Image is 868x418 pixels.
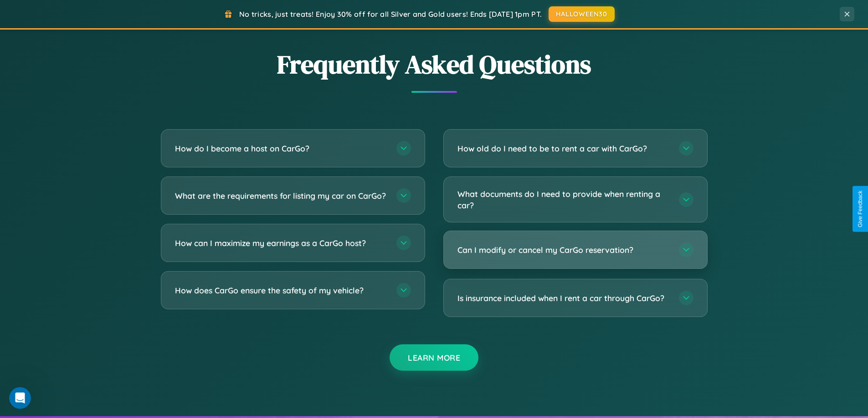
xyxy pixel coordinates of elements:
[175,143,387,154] h3: How do I become a host on CarGo?
[175,285,387,296] h3: How does CarGo ensure the safety of my vehicle?
[175,237,387,249] h3: How can I maximize my earnings as a CarGo host?
[390,344,478,371] button: Learn More
[9,387,31,409] iframe: Intercom live chat
[175,190,387,201] h3: What are the requirements for listing my car on CarGo?
[239,10,542,19] span: No tricks, just treats! Enjoy 30% off for all Silver and Gold users! Ends [DATE] 1pm PT.
[457,244,670,256] h3: Can I modify or cancel my CarGo reservation?
[457,292,670,304] h3: Is insurance included when I rent a car through CarGo?
[457,143,670,154] h3: How old do I need to be to rent a car with CarGo?
[549,6,615,22] button: HALLOWEEN30
[161,47,708,82] h2: Frequently Asked Questions
[457,188,670,211] h3: What documents do I need to provide when renting a car?
[857,191,863,227] div: Give Feedback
